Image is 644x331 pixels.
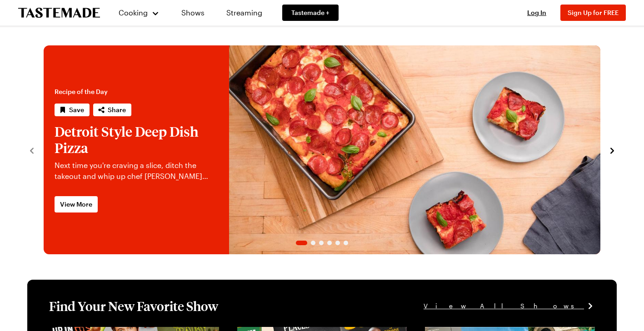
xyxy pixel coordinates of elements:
[27,144,36,155] button: navigate to previous item
[568,9,619,16] span: Sign Up for FREE
[424,301,584,311] span: View All Shows
[93,104,131,116] button: Share
[108,105,126,114] span: Share
[344,241,348,245] span: Go to slide 6
[608,144,617,155] button: navigate to next item
[282,5,339,21] a: Tastemade +
[119,8,148,17] span: Cooking
[296,241,307,245] span: Go to slide 1
[18,8,100,18] a: To Tastemade Home Page
[49,298,218,314] h1: Find Your New Favorite Show
[118,2,160,24] button: Cooking
[69,105,84,114] span: Save
[291,8,329,17] span: Tastemade +
[527,9,546,16] span: Log In
[327,241,332,245] span: Go to slide 4
[60,200,92,209] span: View More
[55,104,90,116] button: Save recipe
[560,5,626,21] button: Sign Up for FREE
[44,45,600,254] div: 1 / 6
[335,241,340,245] span: Go to slide 5
[319,241,324,245] span: Go to slide 3
[55,196,98,212] a: View More
[311,241,315,245] span: Go to slide 2
[424,301,595,311] a: View All Shows
[519,8,555,17] button: Log In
